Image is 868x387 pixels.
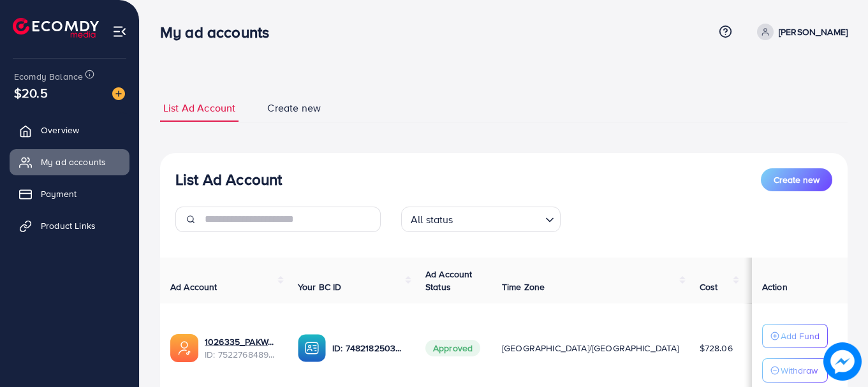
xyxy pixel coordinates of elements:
span: Approved [425,340,480,356]
a: My ad accounts [10,149,129,175]
span: Ad Account [170,281,217,293]
img: image [112,87,125,100]
p: [PERSON_NAME] [779,24,848,40]
span: List Ad Account [163,101,235,115]
img: logo [13,18,99,38]
img: ic-ads-acc.e4c84228.svg [170,334,198,362]
button: Create new [761,168,832,191]
p: ID: 7482182503915372561 [332,340,405,356]
button: Withdraw [762,358,828,383]
span: Ad Account Status [425,268,473,293]
span: $20.5 [14,84,48,102]
span: Your BC ID [298,281,342,293]
span: Overview [41,124,79,136]
a: Payment [10,181,129,207]
span: Product Links [41,219,96,232]
div: Search for option [401,207,561,232]
span: Payment [41,187,77,200]
span: Time Zone [502,281,545,293]
a: Overview [10,117,129,143]
img: menu [112,24,127,39]
span: [GEOGRAPHIC_DATA]/[GEOGRAPHIC_DATA] [502,342,679,354]
span: All status [408,210,456,229]
div: <span class='underline'>1026335_PAKWALL_1751531043864</span></br>7522768489221144593 [205,335,277,361]
span: Action [762,281,788,293]
a: Product Links [10,213,129,238]
h3: My ad accounts [160,23,279,41]
p: Withdraw [781,363,818,378]
h3: List Ad Account [175,170,282,189]
span: ID: 7522768489221144593 [205,348,277,361]
a: 1026335_PAKWALL_1751531043864 [205,335,277,348]
span: My ad accounts [41,156,106,168]
span: Ecomdy Balance [14,70,83,83]
p: Add Fund [781,328,820,344]
img: image [823,342,862,381]
input: Search for option [457,208,540,229]
span: Cost [700,281,718,293]
a: [PERSON_NAME] [752,24,848,40]
span: Create new [267,101,321,115]
button: Add Fund [762,324,828,348]
span: $728.06 [700,342,733,354]
img: ic-ba-acc.ded83a64.svg [298,334,326,362]
span: Create new [774,173,820,186]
